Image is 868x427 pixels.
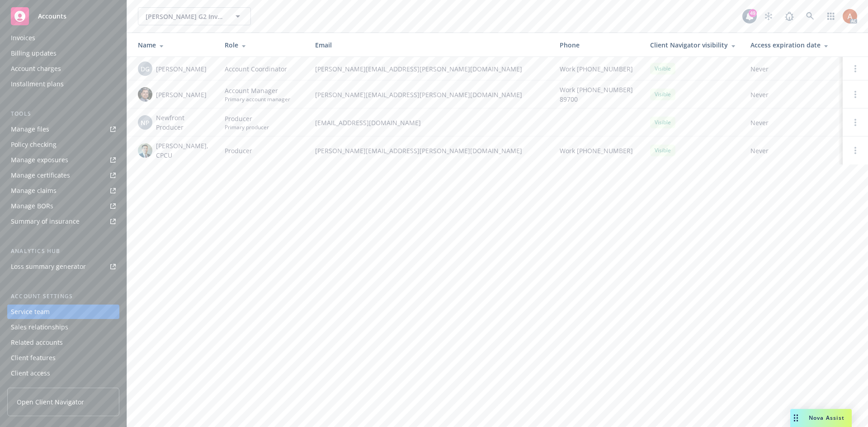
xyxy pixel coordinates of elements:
[7,153,119,167] a: Manage exposures
[11,46,57,61] div: Billing updates
[7,137,119,152] a: Policy checking
[7,122,119,136] a: Manage files
[790,409,802,427] div: Drag to move
[11,61,61,76] div: Account charges
[560,64,633,74] span: Work [PHONE_NUMBER]
[138,40,210,50] div: Name
[7,199,119,213] a: Manage BORs
[809,414,844,422] span: Nova Assist
[650,145,675,156] div: Visible
[650,89,675,100] div: Visible
[650,40,736,50] div: Client Navigator visibility
[315,64,545,74] span: [PERSON_NAME][EMAIL_ADDRESS][PERSON_NAME][DOMAIN_NAME]
[156,141,210,160] span: [PERSON_NAME], CPCU
[11,366,50,380] div: Client access
[822,7,840,25] a: Switch app
[138,7,251,25] button: [PERSON_NAME] G2 Investments, L.P.
[7,214,119,229] a: Summary of insurance
[11,335,63,350] div: Related accounts
[750,118,835,127] span: Never
[801,7,819,25] a: Search
[7,77,119,91] a: Installment plans
[138,87,152,102] img: photo
[7,31,119,45] a: Invoices
[650,117,675,128] div: Visible
[11,77,64,91] div: Installment plans
[11,259,86,274] div: Loss summary generator
[225,64,287,74] span: Account Coordinator
[156,113,210,132] span: Newfront Producer
[7,366,119,380] a: Client access
[560,146,633,155] span: Work [PHONE_NUMBER]
[7,61,119,76] a: Account charges
[7,183,119,198] a: Manage claims
[156,64,207,74] span: [PERSON_NAME]
[138,143,152,158] img: photo
[750,146,835,155] span: Never
[650,63,675,74] div: Visible
[7,247,119,256] div: Analytics hub
[225,146,252,155] span: Producer
[750,90,835,99] span: Never
[11,168,70,183] div: Manage certificates
[7,351,119,365] a: Client features
[11,31,35,45] div: Invoices
[315,146,545,155] span: [PERSON_NAME][EMAIL_ADDRESS][PERSON_NAME][DOMAIN_NAME]
[7,335,119,350] a: Related accounts
[11,183,57,198] div: Manage claims
[11,305,50,319] div: Service team
[750,64,835,74] span: Never
[560,85,636,104] span: Work [PHONE_NUMBER] 89700
[17,397,84,407] span: Open Client Navigator
[225,95,290,103] span: Primary account manager
[750,40,835,50] div: Access expiration date
[7,46,119,61] a: Billing updates
[11,214,80,229] div: Summary of insurance
[225,123,269,131] span: Primary producer
[780,7,798,25] a: Report a Bug
[7,259,119,274] a: Loss summary generator
[7,109,119,118] div: Tools
[38,13,66,20] span: Accounts
[790,409,852,427] button: Nova Assist
[11,122,49,136] div: Manage files
[315,90,545,99] span: [PERSON_NAME][EMAIL_ADDRESS][PERSON_NAME][DOMAIN_NAME]
[225,40,301,50] div: Role
[11,153,68,167] div: Manage exposures
[749,9,757,17] div: 49
[11,320,68,334] div: Sales relationships
[7,320,119,334] a: Sales relationships
[146,12,224,21] span: [PERSON_NAME] G2 Investments, L.P.
[11,199,53,213] div: Manage BORs
[560,40,636,50] div: Phone
[7,305,119,319] a: Service team
[759,7,778,25] a: Stop snowing
[141,64,150,74] span: DG
[11,351,56,365] div: Client features
[315,40,545,50] div: Email
[141,118,150,127] span: NP
[11,137,57,152] div: Policy checking
[225,86,290,95] span: Account Manager
[7,292,119,301] div: Account settings
[315,118,545,127] span: [EMAIL_ADDRESS][DOMAIN_NAME]
[843,9,857,23] img: photo
[156,90,207,99] span: [PERSON_NAME]
[7,4,119,29] a: Accounts
[7,168,119,183] a: Manage certificates
[225,114,269,123] span: Producer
